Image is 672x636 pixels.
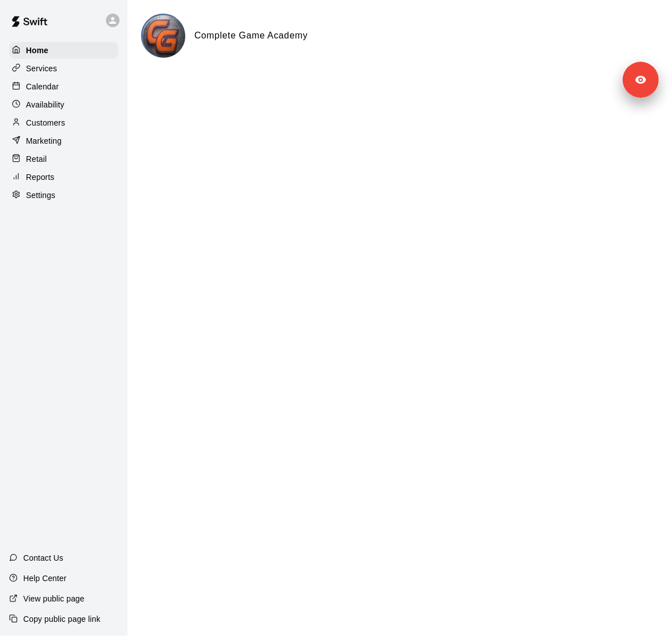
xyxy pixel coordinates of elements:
[23,613,100,625] p: Copy public page link
[26,99,65,110] p: Availability
[9,78,118,95] a: Calendar
[9,132,118,149] a: Marketing
[9,60,118,77] a: Services
[26,45,49,56] p: Home
[9,151,118,167] a: Retail
[26,135,62,147] p: Marketing
[9,169,118,186] a: Reports
[143,15,185,58] img: Complete Game Academy logo
[26,153,47,165] p: Retail
[26,117,65,128] p: Customers
[23,593,84,604] p: View public page
[26,190,56,201] p: Settings
[9,114,118,131] a: Customers
[26,63,57,74] p: Services
[9,187,118,204] a: Settings
[194,28,308,43] h6: Complete Game Academy
[9,96,118,113] a: Availability
[23,552,63,564] p: Contact Us
[26,171,54,183] p: Reports
[23,573,66,584] p: Help Center
[9,42,118,59] a: Home
[26,81,59,92] p: Calendar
